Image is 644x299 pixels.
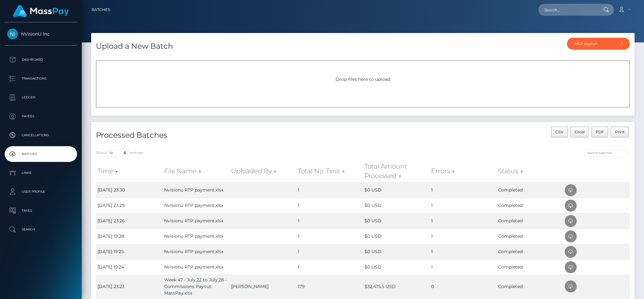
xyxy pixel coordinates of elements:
[296,160,363,182] th: Total No. Txns: activate to sort column ascending
[296,182,363,198] td: 1
[363,198,430,213] td: $0 USD
[363,182,430,198] td: $0 USD
[430,182,496,198] td: 1
[230,275,296,298] td: [PERSON_NAME]
[96,149,143,157] label: Show entries
[555,130,563,134] span: CSV
[7,29,18,39] img: NVisionU Inc
[615,130,625,134] span: Print
[497,198,563,213] td: Completed
[230,160,296,182] th: Uploaded By: activate to sort column ascending
[591,127,608,137] button: PDF
[92,3,110,16] a: Batches
[497,182,563,198] td: Completed
[96,275,163,298] td: [DATE] 23:23
[7,74,75,83] p: Transactions
[5,52,77,68] a: Dashboard
[13,5,69,17] img: MassPay Logo
[497,213,563,229] td: Completed
[611,127,629,137] button: Print
[363,160,430,182] th: Total Amount Processed: activate to sort column ascending
[296,198,363,213] td: 1
[551,127,568,137] button: CSV
[7,112,75,121] p: Payees
[7,187,75,197] p: User Profile
[497,259,563,275] td: Completed
[7,168,75,178] p: Links
[163,259,229,275] td: Nvisionu RTP payment.xlsx
[336,76,390,82] span: Drop files here to upload
[363,229,430,244] td: $0 USD
[430,198,496,213] td: 1
[574,41,615,46] div: AED payout
[584,149,630,157] input: Search batches
[497,160,563,182] th: Status: activate to sort column ascending
[96,182,163,198] td: [DATE] 23:30
[430,229,496,244] td: 1
[5,108,77,124] a: Payees
[497,229,563,244] td: Completed
[5,222,77,237] a: Search
[163,244,229,259] td: Nvisionu RTP payment.xlsx
[96,198,163,213] td: [DATE] 23:29
[363,275,430,298] td: $32,475.5 USD
[96,41,173,52] h4: Upload a New Batch
[538,4,597,16] input: Search...
[163,275,229,298] td: Week 47 - July.22 to July.28 - Commissions Payout MassPay.xlsx
[7,206,75,215] p: Taxes
[430,213,496,229] td: 1
[96,244,163,259] td: [DATE] 19:25
[567,38,630,50] button: AED payout
[363,213,430,229] td: $0 USD
[163,182,229,198] td: Nvisionu RTP payment.xlsx
[5,184,77,200] a: User Profile
[5,90,77,105] a: Ledger
[430,259,496,275] td: 1
[296,275,363,298] td: 179
[7,55,75,64] p: Dashboard
[7,225,75,234] p: Search
[96,160,163,182] th: Time: activate to sort column ascending
[7,149,75,159] p: Batches
[5,71,77,86] a: Transactions
[430,244,496,259] td: 1
[5,165,77,181] a: Links
[163,198,229,213] td: Nvisionu RTP payment.xlsx
[5,31,77,37] span: NVisionU Inc
[96,130,358,141] h4: Processed Batches
[430,160,496,182] th: Errors: activate to sort column ascending
[296,244,363,259] td: 1
[107,149,130,157] select: Showentries
[497,244,563,259] td: Completed
[5,127,77,143] a: Cancellations
[96,229,163,244] td: [DATE] 19:28
[96,259,163,275] td: [DATE] 19:24
[296,213,363,229] td: 1
[7,130,75,140] p: Cancellations
[363,259,430,275] td: $0 USD
[575,130,585,134] span: Excel
[163,213,229,229] td: Nvisionu RTP payment.xlsx
[163,229,229,244] td: Nvisionu RTP payment.xlsx
[596,130,604,134] span: PDF
[570,127,589,137] button: Excel
[497,275,563,298] td: Completed
[363,244,430,259] td: $0 USD
[7,93,75,102] p: Ledger
[296,259,363,275] td: 1
[5,203,77,219] a: Taxes
[5,146,77,162] a: Batches
[163,160,229,182] th: File Name: activate to sort column ascending
[430,275,496,298] td: 0
[96,213,163,229] td: [DATE] 23:26
[296,229,363,244] td: 1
